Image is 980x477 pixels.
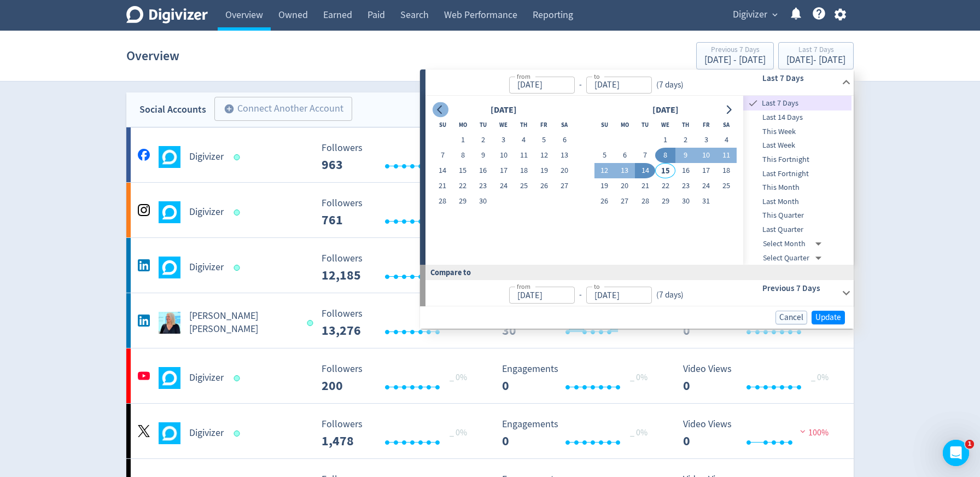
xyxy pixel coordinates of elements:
span: _ 0% [811,372,829,383]
button: 28 [433,194,453,209]
th: Tuesday [635,117,655,132]
button: Go to next month [721,102,737,118]
a: Digivizer undefinedDigivizer Followers --- _ 0% Followers 1,478 Engagements 0 Engagements 0 _ 0% ... [126,404,854,458]
button: 13 [615,163,635,178]
h5: [PERSON_NAME] [PERSON_NAME] [189,310,297,336]
button: 20 [555,163,575,178]
svg: Followers --- [316,364,480,393]
div: ( 7 days ) [652,79,688,91]
div: Social Accounts [139,102,206,118]
div: Last Month [743,195,851,209]
svg: Video Views 0 [678,419,842,448]
button: 13 [555,148,575,163]
span: Last Week [743,139,851,152]
span: Data last synced: 15 Oct 2025, 4:02am (AEDT) [234,375,243,381]
div: from-to(7 days)Last 7 Days [425,96,854,265]
div: Last Quarter [743,223,851,237]
img: Digivizer undefined [159,422,180,444]
button: 7 [635,148,655,163]
h1: Overview [126,38,179,73]
img: Digivizer undefined [159,201,180,223]
img: Emma Lo Russo undefined [159,312,180,334]
button: Update [812,311,845,324]
h5: Digivizer [189,261,224,274]
span: Data last synced: 15 Oct 2025, 5:02am (AEDT) [307,320,316,326]
svg: Followers --- [316,253,480,282]
span: This Fortnight [743,154,851,166]
svg: Engagements 0 [497,419,661,448]
button: 8 [453,148,473,163]
a: Digivizer undefinedDigivizer Followers --- _ 0% Followers 12,185 Engagements 147 Engagements 147 ... [126,238,854,293]
button: 29 [453,194,473,209]
span: Data last synced: 15 Oct 2025, 10:01am (AEDT) [234,154,243,160]
button: 21 [635,178,655,194]
button: 4 [716,132,737,148]
div: from-to(7 days)Previous 7 Days [425,280,854,306]
button: Connect Another Account [214,97,352,121]
button: Previous 7 Days[DATE] - [DATE] [696,42,774,69]
div: Compare to [420,265,854,280]
div: Last Fortnight [743,167,851,181]
button: 1 [655,132,675,148]
label: from [517,282,530,291]
button: Last 7 Days[DATE]- [DATE] [778,42,854,69]
button: 10 [696,148,716,163]
button: 18 [716,163,737,178]
button: 14 [433,163,453,178]
button: 3 [493,132,514,148]
button: 27 [615,194,635,209]
button: 6 [555,132,575,148]
a: Digivizer undefinedDigivizer Followers --- _ 0% Followers 200 Engagements 0 Engagements 0 _ 0% Vi... [126,348,854,403]
button: 9 [675,148,696,163]
th: Wednesday [655,117,675,132]
button: Digivizer [729,6,780,24]
button: 30 [473,194,493,209]
div: from-to(7 days)Last 7 Days [425,69,854,96]
img: negative-performance.svg [797,427,808,435]
label: to [594,72,600,81]
h5: Digivizer [189,427,224,440]
h5: Digivizer [189,371,224,385]
img: Digivizer undefined [159,257,180,278]
a: Digivizer undefinedDigivizer Followers --- _ 0% Followers 761 Engagements 13 Engagements 13 18% V... [126,183,854,237]
label: from [517,72,530,81]
h6: Last 7 Days [762,72,837,85]
button: 17 [493,163,514,178]
span: _ 0% [450,427,467,438]
div: - [575,79,586,91]
button: 18 [514,163,534,178]
button: 4 [514,132,534,148]
span: Last 7 Days [760,97,851,109]
button: 9 [473,148,493,163]
th: Thursday [514,117,534,132]
button: 11 [716,148,737,163]
div: Select Quarter [763,251,826,265]
span: add_circle [224,103,235,114]
button: 23 [473,178,493,194]
div: [DATE] [649,103,682,118]
th: Monday [615,117,635,132]
h5: Digivizer [189,150,224,164]
div: Last 14 Days [743,110,851,125]
button: 14 [635,163,655,178]
a: Digivizer undefinedDigivizer Followers --- _ 0% Followers 963 Engagements 3 Engagements 3 25% Vid... [126,127,854,182]
button: 5 [534,132,554,148]
span: Last Month [743,196,851,208]
button: 26 [594,194,615,209]
th: Thursday [675,117,696,132]
button: 22 [655,178,675,194]
span: This Quarter [743,210,851,222]
button: 7 [433,148,453,163]
span: Update [815,313,841,322]
div: - [575,289,586,301]
button: 21 [433,178,453,194]
button: 19 [534,163,554,178]
button: 24 [493,178,514,194]
button: 25 [514,178,534,194]
button: 25 [716,178,737,194]
div: This Week [743,125,851,139]
span: Data last synced: 15 Oct 2025, 9:02am (AEDT) [234,265,243,271]
button: 28 [635,194,655,209]
svg: Video Views 0 [678,364,842,393]
button: 15 [655,163,675,178]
